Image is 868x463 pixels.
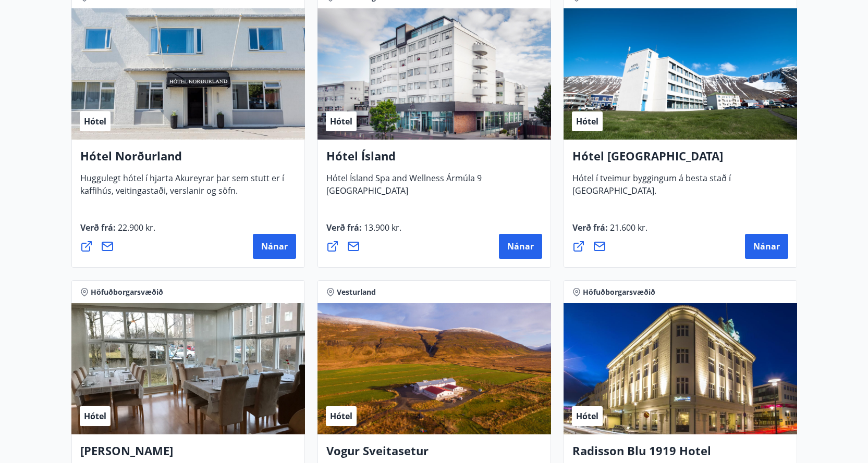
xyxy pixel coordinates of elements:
[507,241,534,252] span: Nánar
[326,148,542,172] h4: Hótel Ísland
[572,148,788,172] h4: Hótel [GEOGRAPHIC_DATA]
[753,241,780,252] span: Nánar
[253,234,296,259] button: Nánar
[326,222,401,242] span: Verð frá :
[84,410,106,422] span: Hótel
[326,172,482,205] span: Hótel Ísland Spa and Wellness Ármúla 9 [GEOGRAPHIC_DATA]
[337,287,376,297] span: Vesturland
[261,241,288,252] span: Nánar
[80,148,296,172] h4: Hótel Norðurland
[572,172,731,205] span: Hótel í tveimur byggingum á besta stað í [GEOGRAPHIC_DATA].
[572,222,647,242] span: Verð frá :
[80,222,155,242] span: Verð frá :
[330,410,352,422] span: Hótel
[91,287,163,297] span: Höfuðborgarsvæðið
[745,234,788,259] button: Nánar
[80,172,284,205] span: Huggulegt hótel í hjarta Akureyrar þar sem stutt er í kaffihús, veitingastaði, verslanir og söfn.
[499,234,542,259] button: Nánar
[576,116,598,127] span: Hótel
[330,116,352,127] span: Hótel
[84,116,106,127] span: Hótel
[583,287,655,297] span: Höfuðborgarsvæðið
[116,222,155,233] span: 22.900 kr.
[576,410,598,422] span: Hótel
[362,222,401,233] span: 13.900 kr.
[608,222,647,233] span: 21.600 kr.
